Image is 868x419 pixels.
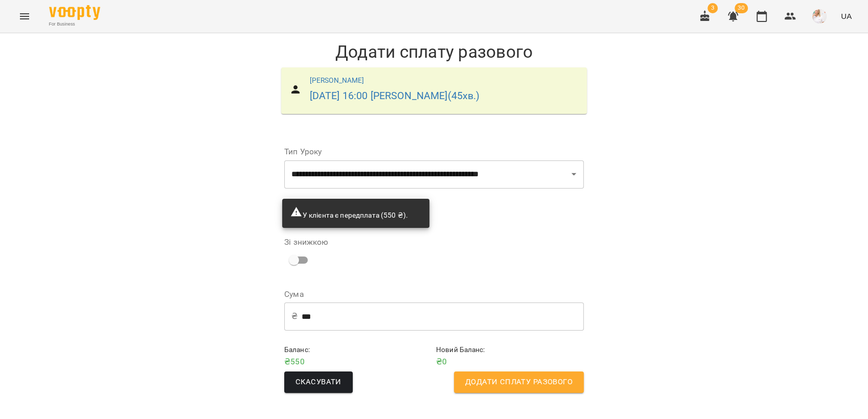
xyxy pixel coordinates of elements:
span: Скасувати [295,376,341,389]
label: Тип Уроку [284,148,584,156]
a: [PERSON_NAME] [310,76,364,84]
label: Зі знижкою [284,238,328,246]
span: У клієнта є передплата (550 ₴). [290,211,408,219]
span: Додати сплату разового [465,376,573,389]
h6: Баланс : [284,344,432,356]
button: Скасувати [284,371,353,393]
p: ₴ [291,310,298,322]
img: Voopty Logo [49,5,100,20]
button: Menu [12,4,37,29]
h1: Додати сплату разового [276,41,592,62]
label: Сума [284,290,584,298]
p: ₴ 0 [436,356,584,368]
button: Додати сплату разового [454,371,584,393]
span: For Business [49,21,100,28]
span: 30 [735,3,748,13]
img: eae1df90f94753cb7588c731c894874c.jpg [812,9,827,24]
button: UA [837,7,856,26]
h6: Новий Баланс : [436,344,584,356]
span: UA [841,11,852,21]
p: ₴ 550 [284,356,432,368]
a: [DATE] 16:00 [PERSON_NAME](45хв.) [310,90,480,102]
span: 3 [707,3,718,13]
